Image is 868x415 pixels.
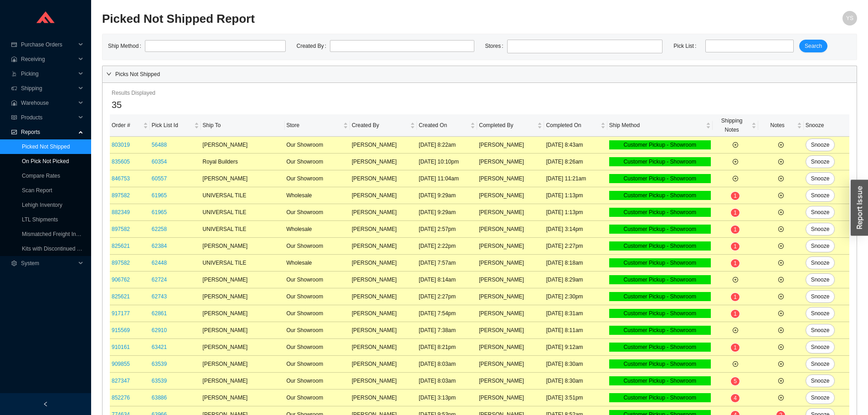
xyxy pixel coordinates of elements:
td: Our Showroom [285,137,350,154]
td: [DATE] 11:21am [544,170,607,187]
span: Shipping Notes [714,116,750,134]
span: plus-circle [778,277,784,282]
td: [PERSON_NAME] [350,305,417,322]
span: plus-circle [733,328,738,333]
th: Store sortable [285,114,350,137]
a: Kits with Discontinued Parts [22,246,90,252]
button: Search [799,40,827,52]
td: [PERSON_NAME] [477,356,544,373]
td: Our Showroom [285,288,350,305]
span: setting [11,261,17,266]
a: 56488 [152,142,167,148]
span: plus-circle [778,311,784,316]
th: Notes sortable [758,114,804,137]
td: [PERSON_NAME] [201,238,285,255]
td: [DATE] 8:11am [544,322,607,339]
a: 61965 [152,209,167,215]
td: Wholesale [285,221,350,238]
span: 5 [734,378,737,384]
h2: Picked Not Shipped Report [102,11,668,27]
span: Snooze [811,376,830,385]
td: [PERSON_NAME] [350,389,417,406]
a: 906762 [112,277,130,283]
span: plus-circle [778,361,784,367]
td: [DATE] 1:13pm [544,204,607,221]
td: [DATE] 8:14am [417,272,477,288]
a: 915569 [112,327,130,333]
span: Snooze [811,275,830,284]
span: plus-circle [778,344,784,350]
span: System [21,256,76,271]
td: [PERSON_NAME] [201,137,285,154]
a: 897582 [112,260,130,266]
span: Receiving [21,52,76,67]
td: [PERSON_NAME] [477,373,544,389]
span: Snooze [811,174,830,183]
span: Products [21,110,76,125]
span: Created On [419,121,468,130]
button: Snooze [806,341,835,354]
td: [DATE] 7:57am [417,255,477,272]
td: [DATE] 8:43am [544,137,607,154]
td: [PERSON_NAME] [350,322,417,339]
a: Lehigh Inventory [22,202,62,208]
span: Shipping [21,81,76,96]
span: plus-circle [733,142,738,148]
button: Snooze [806,189,835,202]
th: Completed By sortable [477,114,544,137]
td: [DATE] 8:30am [544,373,607,389]
td: [DATE] 9:29am [417,204,477,221]
sup: 1 [731,192,740,200]
span: Snooze [811,326,830,335]
span: left [43,401,48,407]
span: Picking [21,67,76,81]
span: Reports [21,125,76,139]
a: 62384 [152,243,167,249]
a: LTL Shipments [22,216,58,223]
td: [PERSON_NAME] [201,170,285,187]
span: 1 [734,210,737,216]
button: Snooze [806,256,835,269]
a: 910161 [112,344,130,350]
span: Search [805,41,822,51]
td: Our Showroom [285,339,350,356]
td: [DATE] 8:26am [544,154,607,170]
span: plus-circle [778,378,784,384]
td: [PERSON_NAME] [477,305,544,322]
div: Customer Pickup - Showroom [609,275,711,284]
td: [PERSON_NAME] [477,204,544,221]
td: [PERSON_NAME] [477,221,544,238]
a: 882349 [112,209,130,215]
label: Pick List [673,40,700,52]
td: Our Showroom [285,170,350,187]
sup: 1 [731,225,740,234]
td: [PERSON_NAME] [477,255,544,272]
span: plus-circle [733,361,738,367]
span: Picks Not Shipped [115,70,853,79]
button: Snooze [806,273,835,286]
button: Snooze [806,206,835,219]
div: Customer Pickup - Showroom [609,309,711,318]
td: [DATE] 8:21pm [417,339,477,356]
td: [PERSON_NAME] [350,187,417,204]
div: Customer Pickup - Showroom [609,191,711,200]
td: [PERSON_NAME] [350,204,417,221]
div: Picks Not Shipped [103,66,857,82]
span: Warehouse [21,96,76,110]
div: Customer Pickup - Showroom [609,140,711,149]
span: 1 [734,260,737,266]
sup: 1 [731,242,740,251]
div: Customer Pickup - Showroom [609,208,711,217]
span: credit-card [11,42,17,47]
a: 897582 [112,192,130,199]
span: 1 [734,344,737,351]
td: Wholesale [285,255,350,272]
td: [DATE] 8:30am [544,356,607,373]
a: 63421 [152,344,167,350]
sup: 5 [731,377,740,385]
sup: 1 [731,209,740,217]
td: [PERSON_NAME] [350,339,417,356]
a: Compare Rates [22,173,60,179]
a: 63886 [152,395,167,401]
span: Pick List Id [152,121,192,130]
